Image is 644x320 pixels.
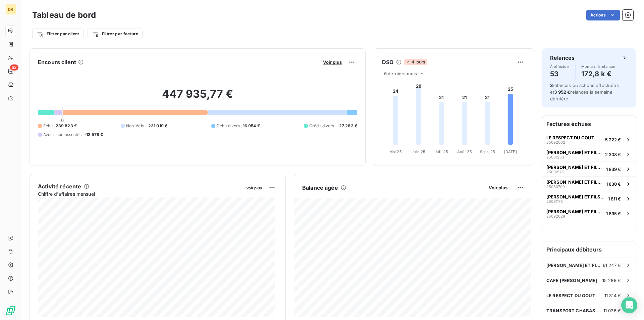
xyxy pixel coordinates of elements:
[56,123,77,129] span: 239 823 €
[581,68,615,79] h4: 172,8 k €
[621,297,637,313] div: Open Intercom Messenger
[38,182,81,190] h6: Activité récente
[605,137,621,142] span: 5 222 €
[546,179,603,185] span: [PERSON_NAME] ET FILS CHATU
[88,29,143,39] button: Filtrer par facture
[605,152,621,157] span: 2 308 €
[457,149,472,154] tspan: Août 25
[504,149,517,154] tspan: [DATE]
[32,29,84,39] button: Filtrer par client
[38,87,357,107] h2: 447 935,77 €
[581,64,615,68] span: Montant à relancer
[302,184,338,192] h6: Balance âgée
[606,167,621,172] span: 1 839 €
[606,181,621,187] span: 1 830 €
[546,140,565,144] span: 25092062
[542,241,636,258] h6: Principaux débiteurs
[546,214,565,218] span: 25092029
[606,211,621,216] span: 1 695 €
[126,123,146,129] span: Non-échu
[542,176,636,191] button: [PERSON_NAME] ET FILS CHATU250807001 830 €
[550,83,619,101] span: relances ou actions effectuées et relancés la semaine dernière.
[546,293,595,298] span: LE RESPECT DU GOUT
[546,278,597,283] span: CAFE [PERSON_NAME]
[309,123,334,129] span: Crédit divers
[546,199,563,203] span: 25061173
[550,54,575,62] h6: Relances
[243,123,260,129] span: 16 954 €
[608,196,621,201] span: 1 811 €
[61,118,64,123] span: 0
[550,83,553,88] span: 3
[43,132,82,138] span: Avoirs non associés
[323,59,342,65] span: Voir plus
[554,89,570,95] span: 3 952 €
[382,58,393,66] h6: DSO
[586,10,620,20] button: Actions
[542,132,636,147] button: LE RESPECT DU GOUT250920625 222 €
[38,58,76,66] h6: Encours client
[10,64,18,71] span: 53
[542,116,636,132] h6: Factures échues
[603,263,621,268] span: 61 247 €
[550,68,570,79] h4: 53
[546,185,565,189] span: 25080700
[546,209,603,214] span: [PERSON_NAME] ET FILS CHATU
[389,149,402,154] tspan: Mai 25
[546,165,603,170] span: [PERSON_NAME] ET FILS CHATU
[546,135,594,140] span: LE RESPECT DU GOUT
[546,170,564,174] span: 25091575
[435,149,448,154] tspan: Juil. 25
[480,149,495,154] tspan: Sept. 25
[148,123,167,129] span: 231 019 €
[546,150,602,155] span: [PERSON_NAME] ET FILS CHATU
[404,59,427,65] span: 4 jours
[246,186,262,190] span: Voir plus
[604,293,621,298] span: 11 314 €
[38,190,241,197] span: Chiffre d'affaires mensuel
[5,305,16,316] img: Logo LeanPay
[603,308,621,313] span: 11 026 €
[489,185,507,190] span: Voir plus
[32,9,96,21] h3: Tableau de bord
[546,194,605,199] span: [PERSON_NAME] ET FILS CHATU
[542,206,636,221] button: [PERSON_NAME] ET FILS CHATU250920291 695 €
[384,71,417,76] span: 6 derniers mois
[542,191,636,206] button: [PERSON_NAME] ET FILS CHATU250611731 811 €
[412,149,425,154] tspan: Juin 25
[546,263,603,268] span: [PERSON_NAME] ET FILS CHATU
[602,278,621,283] span: 15 289 €
[546,155,564,159] span: 25081253
[487,185,509,191] button: Voir plus
[84,132,103,138] span: -12 578 €
[542,147,636,162] button: [PERSON_NAME] ET FILS CHATU250812532 308 €
[542,162,636,176] button: [PERSON_NAME] ET FILS CHATU250915751 839 €
[321,59,344,65] button: Voir plus
[43,123,53,129] span: Échu
[244,185,264,191] button: Voir plus
[546,308,603,313] span: TRANSPORT CHABAS FRAICHEUR
[217,123,240,129] span: Débit divers
[337,123,357,129] span: -27 282 €
[550,64,570,68] span: À effectuer
[5,4,16,15] div: DR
